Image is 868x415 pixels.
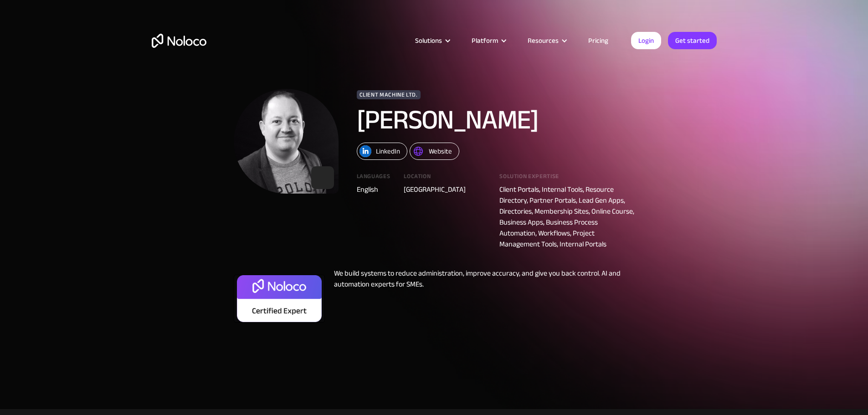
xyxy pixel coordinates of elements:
[528,35,559,46] div: Resources
[376,145,400,157] div: LinkedIn
[460,35,516,46] div: Platform
[429,145,452,157] div: Website
[357,106,607,133] h1: [PERSON_NAME]
[668,32,717,49] a: Get started
[152,34,206,48] a: home
[325,268,635,327] div: We build systems to reduce administration, improve accuracy, and give you back control. AI and au...
[472,35,498,46] div: Platform
[357,90,421,99] div: Client Machine Ltd.
[404,184,486,195] div: [GEOGRAPHIC_DATA]
[577,35,620,46] a: Pricing
[357,184,390,195] div: English
[410,143,459,160] a: Website
[357,143,407,160] a: LinkedIn
[631,32,661,49] a: Login
[499,174,634,184] div: Solution expertise
[516,35,577,46] div: Resources
[404,35,460,46] div: Solutions
[404,174,486,184] div: Location
[415,35,442,46] div: Solutions
[357,174,390,184] div: Languages
[499,184,634,250] div: Client Portals, Internal Tools, Resource Directory, Partner Portals, Lead Gen Apps, Directories, ...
